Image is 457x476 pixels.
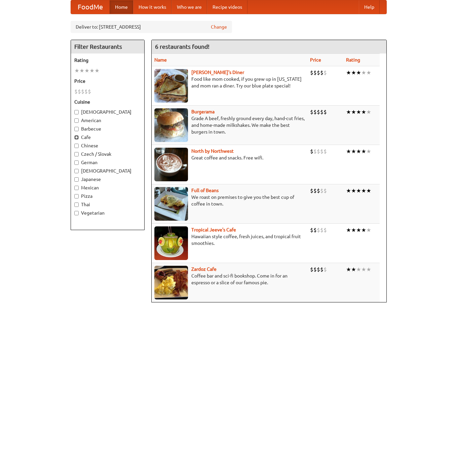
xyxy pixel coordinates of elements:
[366,266,371,273] li: ★
[351,69,356,76] li: ★
[310,187,313,194] li: $
[366,187,371,194] li: ★
[366,148,371,155] li: ★
[361,266,366,273] li: ★
[154,148,188,181] img: north.jpg
[154,76,305,89] p: Food like mom cooked, if you grew up in [US_STATE] and mom ran a diner. Try our blue plate special!
[361,187,366,194] li: ★
[346,108,351,116] li: ★
[155,43,210,50] ng-pluralize: 6 restaurants found!
[323,108,327,116] li: $
[74,193,141,199] label: Pizza
[74,144,79,148] input: Chinese
[351,148,356,155] li: ★
[74,57,141,64] h5: Rating
[320,148,323,155] li: $
[154,187,188,221] img: beans.jpg
[320,69,323,76] li: $
[154,266,188,299] img: zardoz.jpg
[154,115,305,135] p: Grade A beef, freshly ground every day, hand-cut fries, and home-made milkshakes. We make the bes...
[361,108,366,116] li: ★
[317,226,320,234] li: $
[74,203,79,207] input: Thai
[74,99,141,105] h5: Cuisine
[313,148,317,155] li: $
[313,187,317,194] li: $
[154,69,188,103] img: sallys.jpg
[320,266,323,273] li: $
[74,88,78,95] li: $
[346,148,351,155] li: ★
[71,0,110,14] a: FoodMe
[74,110,79,114] input: [DEMOGRAPHIC_DATA]
[313,226,317,234] li: $
[133,0,172,14] a: How it works
[320,187,323,194] li: $
[346,226,351,234] li: ★
[366,108,371,116] li: ★
[74,125,141,132] label: Barbecue
[323,69,327,76] li: $
[154,154,305,161] p: Great coffee and snacks. Free wifi.
[191,109,215,114] a: Burgerama
[313,108,317,116] li: $
[351,108,356,116] li: ★
[110,0,133,14] a: Home
[356,266,361,273] li: ★
[191,266,217,272] b: Zardoz Cafe
[154,194,305,207] p: We roast on premises to give you the best cup of coffee in town.
[74,151,141,157] label: Czech / Slovak
[74,117,141,124] label: American
[211,24,227,30] a: Change
[79,67,84,74] li: ★
[310,148,313,155] li: $
[323,266,327,273] li: $
[313,266,317,273] li: $
[74,118,79,123] input: American
[191,70,244,75] a: [PERSON_NAME]'s Diner
[317,266,320,273] li: $
[346,57,360,63] a: Rating
[191,188,219,193] a: Full of Beans
[84,88,88,95] li: $
[356,148,361,155] li: ★
[346,266,351,273] li: ★
[191,227,236,232] b: Tropical Jeeve's Cafe
[74,168,141,174] label: [DEMOGRAPHIC_DATA]
[74,176,141,183] label: Japanese
[317,69,320,76] li: $
[346,187,351,194] li: ★
[351,266,356,273] li: ★
[317,148,320,155] li: $
[356,108,361,116] li: ★
[320,108,323,116] li: $
[351,187,356,194] li: ★
[154,226,188,260] img: jeeves.jpg
[154,272,305,286] p: Coffee bar and sci-fi bookshop. Come in for an espresso or a slice of our famous pie.
[154,233,305,247] p: Hawaiian style coffee, fresh juices, and tropical fruit smoothies.
[366,226,371,234] li: ★
[74,201,141,208] label: Thai
[313,69,317,76] li: $
[74,211,79,215] input: Vegetarian
[74,152,79,156] input: Czech / Slovak
[78,88,81,95] li: $
[74,78,141,84] h5: Price
[323,226,327,234] li: $
[356,69,361,76] li: ★
[356,187,361,194] li: ★
[310,226,313,234] li: $
[359,0,380,14] a: Help
[317,187,320,194] li: $
[361,148,366,155] li: ★
[191,148,234,154] b: North by Northwest
[74,159,141,166] label: German
[346,69,351,76] li: ★
[88,88,91,95] li: $
[74,67,79,74] li: ★
[356,226,361,234] li: ★
[71,40,144,53] h4: Filter Restaurants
